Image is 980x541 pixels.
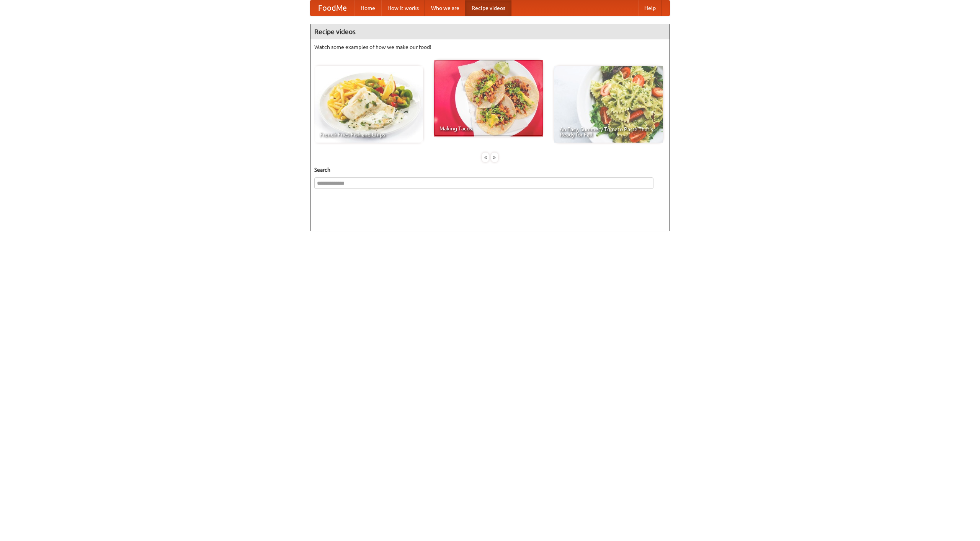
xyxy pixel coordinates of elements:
[314,166,666,174] h5: Search
[491,153,498,162] div: »
[439,126,537,131] span: Making Tacos
[638,0,662,16] a: Help
[560,127,658,137] span: An Easy, Summery Tomato Pasta That's Ready for Fall
[314,43,666,51] p: Watch some examples of how we make our food!
[320,132,418,137] span: French Fries Fish and Chips
[310,0,354,16] a: FoodMe
[425,0,465,16] a: Who we are
[434,60,543,136] a: Making Tacos
[381,0,425,16] a: How it works
[314,66,423,143] a: French Fries Fish and Chips
[554,66,663,143] a: An Easy, Summery Tomato Pasta That's Ready for Fall
[465,0,511,16] a: Recipe videos
[310,24,670,39] h4: Recipe videos
[354,0,381,16] a: Home
[482,153,489,162] div: «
